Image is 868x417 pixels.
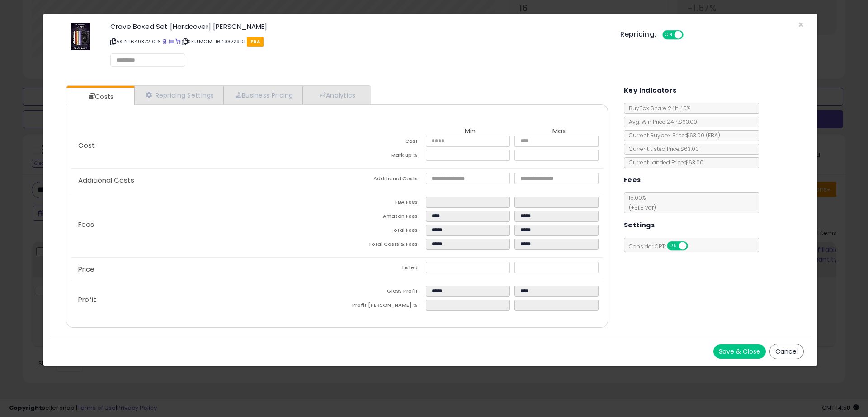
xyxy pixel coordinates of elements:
td: Total Costs & Fees [337,239,426,253]
span: 15.00 % [624,194,656,211]
span: $63.00 [686,131,720,139]
span: (+$1.8 var) [624,204,656,211]
span: ( FBA ) [706,131,720,139]
td: Total Fees [337,225,426,239]
p: Price [71,266,337,273]
p: Fees [71,221,337,228]
span: ON [663,31,675,39]
p: ASIN: 1649372906 | SKU: MCM-1649372901 [110,34,607,49]
p: Additional Costs [71,177,337,184]
a: BuyBox page [162,38,167,45]
span: FBA [247,37,264,47]
h3: Crave Boxed Set [Hardcover] [PERSON_NAME] [110,23,607,30]
a: Costs [66,88,133,106]
h5: Settings [624,220,655,231]
a: Repricing Settings [134,86,224,104]
span: × [798,18,804,31]
a: All offer listings [169,38,174,45]
span: Current Landed Price: $63.00 [624,159,703,166]
span: Current Buybox Price: [624,131,720,139]
a: Business Pricing [224,86,303,104]
td: Cost [337,136,426,150]
img: 51kSzy+8ClL._SL60_.jpg [71,23,90,50]
p: Profit [71,296,337,303]
button: Save & Close [713,344,766,359]
span: OFF [682,31,696,39]
button: Cancel [769,344,804,359]
td: Listed [337,262,426,276]
h5: Repricing: [620,31,656,38]
td: Mark up % [337,150,426,164]
td: Gross Profit [337,286,426,300]
span: BuyBox Share 24h: 45% [624,104,690,112]
span: ON [668,242,679,250]
td: Profit [PERSON_NAME] % [337,300,426,314]
a: Analytics [303,86,370,104]
h5: Fees [624,174,641,186]
a: Your listing only [175,38,180,45]
th: Max [514,127,603,136]
td: Additional Costs [337,173,426,187]
p: Cost [71,142,337,149]
td: Amazon Fees [337,211,426,225]
span: OFF [686,242,701,250]
td: FBA Fees [337,197,426,211]
th: Min [426,127,514,136]
span: Current Listed Price: $63.00 [624,145,699,153]
span: Consider CPT: [624,243,700,250]
h5: Key Indicators [624,85,677,96]
span: Avg. Win Price 24h: $63.00 [624,118,697,126]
